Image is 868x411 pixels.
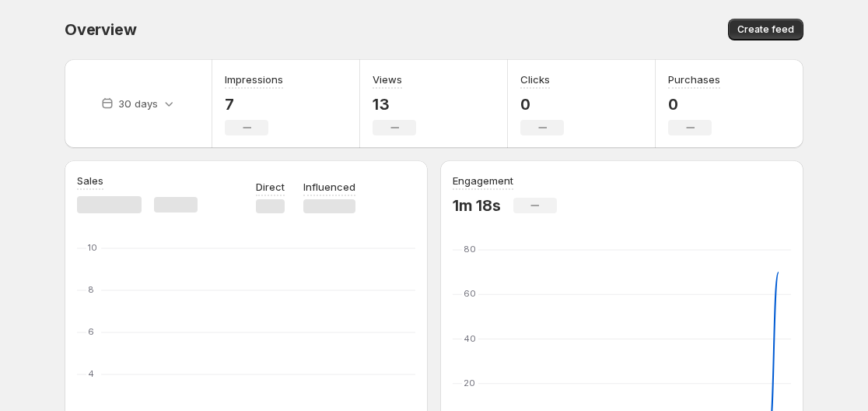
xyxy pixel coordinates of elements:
[728,19,803,40] button: Create feed
[88,368,94,379] text: 4
[77,173,103,188] h3: Sales
[464,288,476,299] text: 60
[225,95,283,114] p: 7
[668,72,720,87] h3: Purchases
[520,95,564,114] p: 0
[668,95,720,114] p: 0
[520,72,550,87] h3: Clicks
[256,179,285,195] p: Direct
[373,95,416,114] p: 13
[453,173,513,188] h3: Engagement
[225,72,283,87] h3: Impressions
[88,284,94,295] text: 8
[464,378,475,388] text: 20
[65,20,136,39] span: Overview
[373,72,402,87] h3: Views
[464,244,476,255] text: 80
[118,96,158,111] p: 30 days
[453,196,501,215] p: 1m 18s
[303,179,355,195] p: Influenced
[464,333,476,344] text: 40
[88,326,94,337] text: 6
[88,242,97,253] text: 10
[737,23,794,36] span: Create feed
